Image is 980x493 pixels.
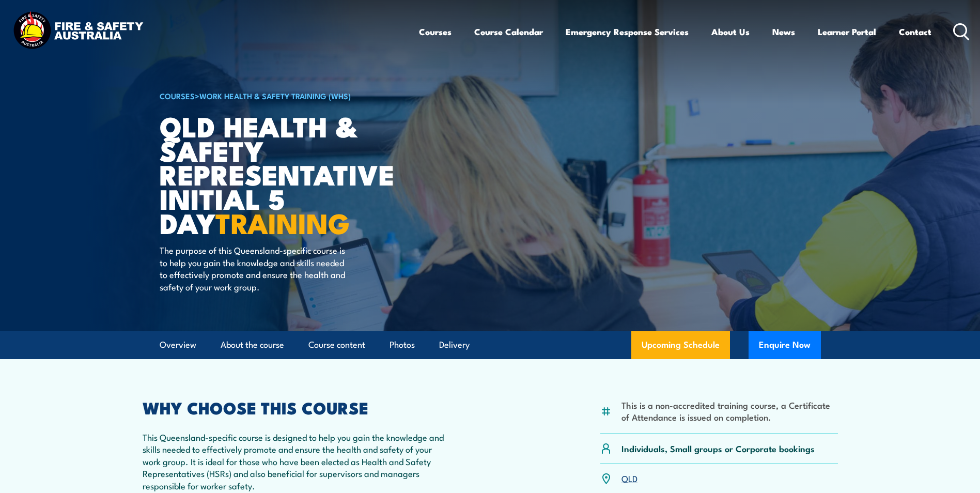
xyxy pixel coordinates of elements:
[199,90,351,101] a: Work Health & Safety Training (WHS)
[749,331,821,359] button: Enquire Now
[772,18,795,45] a: News
[143,400,444,414] h2: WHY CHOOSE THIS COURSE
[160,114,415,235] h1: QLD Health & Safety Representative Initial 5 Day
[899,18,931,45] a: Contact
[160,90,195,101] a: COURSES
[160,331,196,359] a: Overview
[621,442,815,454] p: Individuals, Small groups or Corporate bookings
[566,18,689,45] a: Emergency Response Services
[221,331,284,359] a: About the course
[143,431,444,491] p: This Queensland-specific course is designed to help you gain the knowledge and skills needed to e...
[621,472,637,484] a: QLD
[160,244,348,292] p: The purpose of this Queensland-specific course is to help you gain the knowledge and skills neede...
[160,89,415,102] h6: >
[621,399,838,423] li: This is a non-accredited training course, a Certificate of Attendance is issued on completion.
[390,331,415,359] a: Photos
[439,331,470,359] a: Delivery
[474,18,543,45] a: Course Calendar
[711,18,750,45] a: About Us
[215,201,350,243] strong: TRAINING
[631,331,730,359] a: Upcoming Schedule
[419,18,452,45] a: Courses
[308,331,365,359] a: Course content
[818,18,876,45] a: Learner Portal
